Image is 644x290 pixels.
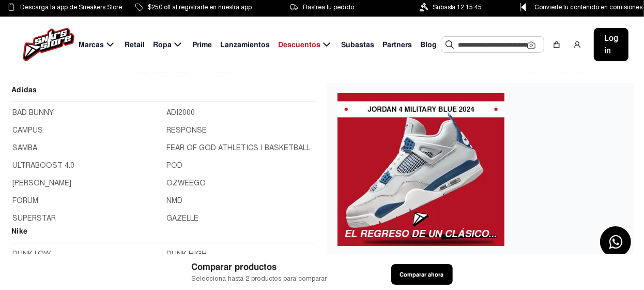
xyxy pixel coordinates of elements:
a: NMD [167,195,315,207]
span: Descuentos [278,39,320,50]
span: Prime [192,39,212,50]
a: [PERSON_NAME] [12,178,161,189]
a: DUNK LOW [12,249,161,260]
img: Buscar [446,40,454,49]
span: Log in [604,32,618,57]
a: RESPONSE [167,125,315,136]
span: Lanzamientos [220,39,270,50]
a: OZWEEGO [167,178,315,189]
a: FEAR OF GOD ATHLETICS I BASKETBALL [167,142,315,154]
a: POD [167,160,315,171]
h2: Nike [11,225,316,243]
span: Comparar productos [192,260,327,273]
img: logo [23,28,74,61]
a: DUNK HIGH [167,249,315,260]
span: Marcas [79,39,104,50]
img: Cámara [527,41,535,49]
span: Subastas [341,39,374,50]
span: $250 off al registrarte en nuestra app [148,2,252,13]
span: Convierte tu contenido en comisiones [534,2,642,13]
img: shopping [553,40,561,49]
img: user [573,40,581,49]
span: Subasta 12:15:45 [433,2,482,13]
a: SUPERSTAR [12,213,161,224]
span: Selecciona hasta 2 productos para comparar [192,273,327,283]
button: Comparar ahora [391,264,453,285]
a: SAMBA [12,142,161,154]
span: Blog [420,39,437,50]
a: GAZELLE [167,213,315,224]
a: FORUM [12,195,161,207]
span: Rastrea tu pedido [303,2,354,13]
a: ADI2000 [167,107,315,119]
a: ULTRABOOST 4.0 [12,160,161,171]
span: Descarga la app de Sneakers Store [20,2,122,13]
img: Control Point Icon [517,3,530,11]
span: Retail [125,39,145,50]
span: Ropa [153,39,172,50]
a: BAD BUNNY [12,107,161,119]
h2: Adidas [11,84,316,102]
a: CAMPUS [12,125,161,136]
span: Partners [382,39,412,50]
